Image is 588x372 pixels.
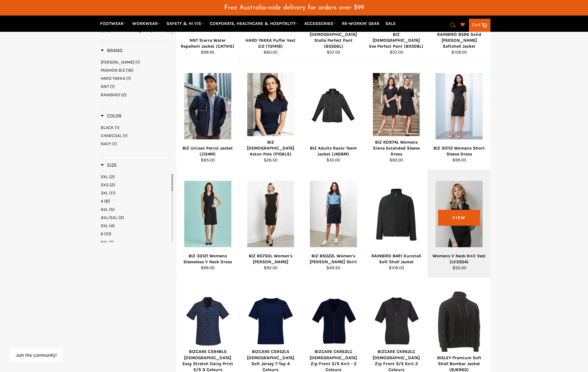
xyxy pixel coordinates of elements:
[101,182,108,188] span: 2XS
[340,18,382,29] a: RE-WORKIN' GEAR
[101,215,170,221] a: 4XL/5XL
[302,170,365,278] a: BIZ BS022L Women's Lawson Chino SkirtBIZ BS022L Women's [PERSON_NAME] Skirt$49.50
[108,28,165,33] span: [DEMOGRAPHIC_DATA] SKIRT
[302,18,339,29] a: ACCESSORIES
[135,60,140,65] span: (1)
[115,125,119,130] span: (1)
[16,352,57,358] button: Join the community!
[101,83,173,89] a: NNT
[369,31,424,50] div: BIZ [DEMOGRAPHIC_DATA] Eve Perfect Pant (BS508L)
[101,113,122,119] h3: Color
[207,18,301,29] a: CORPORATE, HEALTHCARE & HOSPITALITY
[243,253,298,265] div: BIZ BS730L Women's [PERSON_NAME]
[239,62,302,170] a: BIZ Ladies Aston Polo (P106LS)BIZ [DEMOGRAPHIC_DATA] Aston Polo (P106LS)$26.50
[306,145,361,157] div: BIZ Adults Razor Team Jacket (J408M)
[101,215,118,220] span: 4XL/5XL
[101,141,111,146] span: NAVY
[109,240,114,245] span: (1)
[101,125,173,131] a: BLACK
[243,139,298,157] div: BIZ [DEMOGRAPHIC_DATA] Aston Polo (P106LS)
[123,133,128,138] span: (1)
[98,18,129,29] a: FOOTWEAR
[101,174,170,180] a: 2XL
[101,92,120,98] span: RAINBIRD
[432,145,487,157] div: BIZ 30112 Womens Short Sleeve Dress
[166,28,170,33] span: (1)
[101,239,170,245] a: 6XL
[243,37,298,50] div: HARD YAKKA Puffer Vest 2.0 (Y21418)
[101,240,108,245] span: 6XL
[112,141,117,146] span: (1)
[302,62,365,170] a: BIZ Adults Razor Team Jacket (J408M)BIZ Adults Razor Team Jacket (J408M)$50.00
[101,84,109,89] span: NNT
[101,133,122,138] span: CHARCOAL
[101,174,108,179] span: 2XL
[101,223,170,229] a: 5XL
[101,92,173,98] a: RAINBIRD
[126,68,133,73] span: (18)
[109,207,115,212] span: (5)
[101,47,123,53] span: Brand
[101,162,117,168] h3: Size
[101,60,134,65] span: [PERSON_NAME]
[365,170,428,278] a: RAINBIRD 8491 Dunstall Soft Shell JacketRAINBIRD 8491 Dunstall Soft Shell Jacket$109.00
[130,18,163,29] a: WORKWEAR
[176,170,239,278] a: BIZ 30121 Womens Sleeveless V Neck DressBIZ 30121 Womens Sleeveless V Neck Dress$99.00
[101,198,103,204] span: 4
[109,182,115,188] span: (2)
[109,223,115,228] span: (4)
[181,145,235,157] div: BIZ Unisex Patrol Jacket (J134M)
[101,113,122,119] span: Color
[101,207,108,212] span: 4XL
[109,174,115,179] span: (2)
[101,231,103,236] span: 6
[365,62,428,170] a: BIZ RD974L Womens Siena Extended Sleeve DressBIZ RD974L Womens Siena Extended Sleeve Dress$92.00
[432,31,487,50] div: RAINBIRD 8596 Solid [PERSON_NAME] Softshell Jacket
[101,133,173,139] a: CHARCOAL
[181,37,235,50] div: NNT Sierra Water Repellent Jacket (CAT1HS)
[101,75,173,81] a: HARD YAKKA
[239,170,302,278] a: BIZ BS730L Women's Audrey DressBIZ BS730L Women's [PERSON_NAME]$92.00
[110,84,115,89] span: (1)
[432,253,487,265] div: Womens V Neck Knit Vest (LV3504)
[101,141,173,147] a: NAVY
[101,207,170,212] a: 4XL
[109,190,115,196] span: (11)
[101,190,170,196] a: 3XL
[224,4,364,11] span: Free Australia-wide delivery for orders over $99
[164,18,206,29] a: SAFETY & HI VIS
[101,223,108,228] span: 5XL
[101,76,125,81] span: HARD YAKKA
[101,125,114,130] span: BLACK
[101,162,117,168] span: Size
[427,170,490,278] a: Womens V Neck Knit Vest (LV3504)Womens V Neck Knit Vest (LV3504)$55.00View
[126,76,131,81] span: (1)
[121,92,127,98] span: (2)
[181,253,235,265] div: BIZ 30121 Womens Sleeveless V Neck Dress
[176,62,239,170] a: BIZ Unisex Patrol Jacket (J134M)BIZ Unisex Patrol Jacket (J134M)$85.00
[306,25,361,49] div: BIZ [DEMOGRAPHIC_DATA] Stella Perfect Pant (BS506L)
[427,62,490,170] a: BIZ 30112 Womens Short Sleeve DressBIZ 30112 Womens Short Sleeve Dress$99.00
[101,68,125,73] span: FASHION BIZ
[101,190,108,196] span: 3XL
[118,215,124,220] span: (2)
[101,231,170,237] a: 6
[369,253,424,265] div: RAINBIRD 8491 Dunstall Soft Shell Jacket
[101,47,123,54] h3: Brand
[383,18,398,29] a: SALE
[101,59,173,65] a: BISLEY
[369,139,424,157] div: BIZ RD974L Womens Siena Extended Sleeve Dress
[101,67,173,73] a: FASHION BIZ
[101,198,170,204] a: 4
[104,198,110,204] span: (8)
[101,182,170,188] a: 2XS
[306,253,361,265] div: BIZ BS022L Women's [PERSON_NAME] Skirt
[469,19,490,32] a: Cart
[104,231,111,236] span: (10)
